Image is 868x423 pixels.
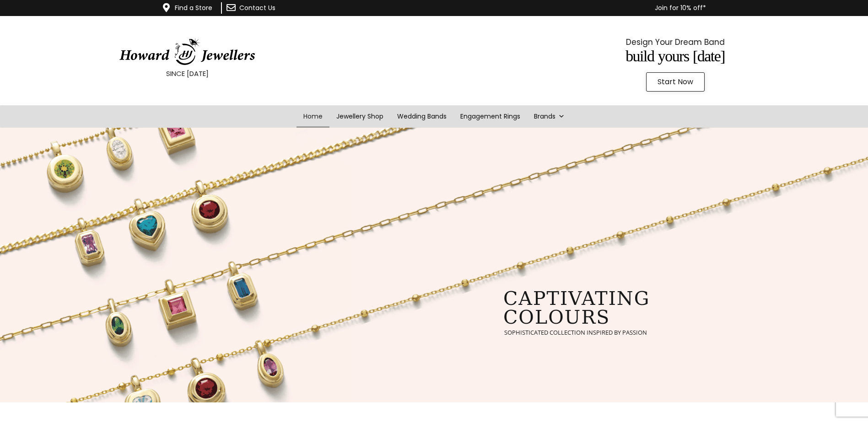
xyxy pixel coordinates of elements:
[625,48,725,65] span: Build Yours [DATE]
[175,3,212,12] a: Find a Store
[297,105,329,128] a: Home
[23,68,352,80] p: SINCE [DATE]
[511,35,840,49] p: Design Your Dream Band
[646,72,705,92] a: Start Now
[239,3,275,12] a: Contact Us
[329,2,706,14] p: Join for 10% off*
[527,105,571,128] a: Brands
[329,105,390,128] a: Jewellery Shop
[503,289,650,327] rs-layer: captivating colours
[390,105,453,128] a: Wedding Bands
[453,105,527,128] a: Engagement Rings
[119,38,256,65] img: HowardJewellersLogo-04
[504,330,647,336] rs-layer: sophisticated collection inspired by passion
[658,78,693,86] span: Start Now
